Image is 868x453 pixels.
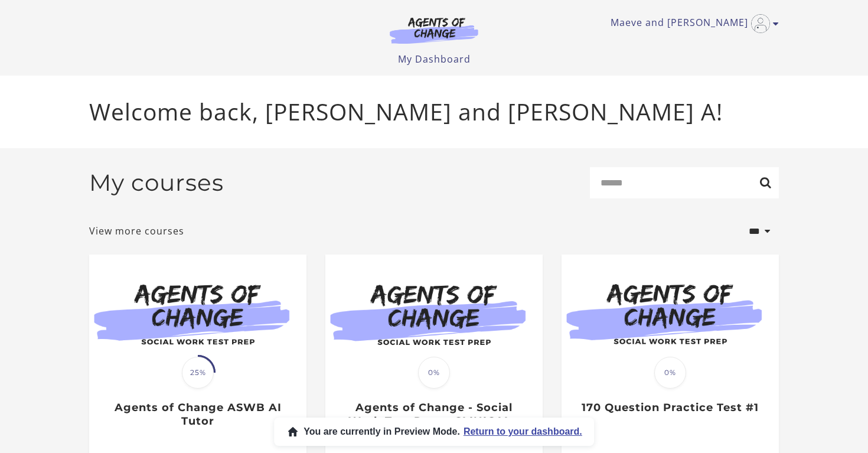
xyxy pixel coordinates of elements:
[89,224,184,238] a: View more courses
[102,401,293,428] h3: Agents of Change ASWB AI Tutor
[182,357,214,389] span: 25%
[464,426,582,437] span: Return to your dashboard.
[611,14,773,33] a: Toggle menu
[274,418,594,446] button: You are currently in Preview Mode.Return to your dashboard.
[89,169,224,197] h2: My courses
[338,401,530,441] h3: Agents of Change - Social Work Test Prep - CLINICAL - PREMIUM
[398,53,471,66] a: My Dashboard
[89,94,779,129] p: Welcome back, [PERSON_NAME] and [PERSON_NAME] A!
[654,357,686,389] span: 0%
[377,17,491,44] img: Agents of Change Logo
[418,357,450,389] span: 0%
[574,401,766,415] h3: 170 Question Practice Test #1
